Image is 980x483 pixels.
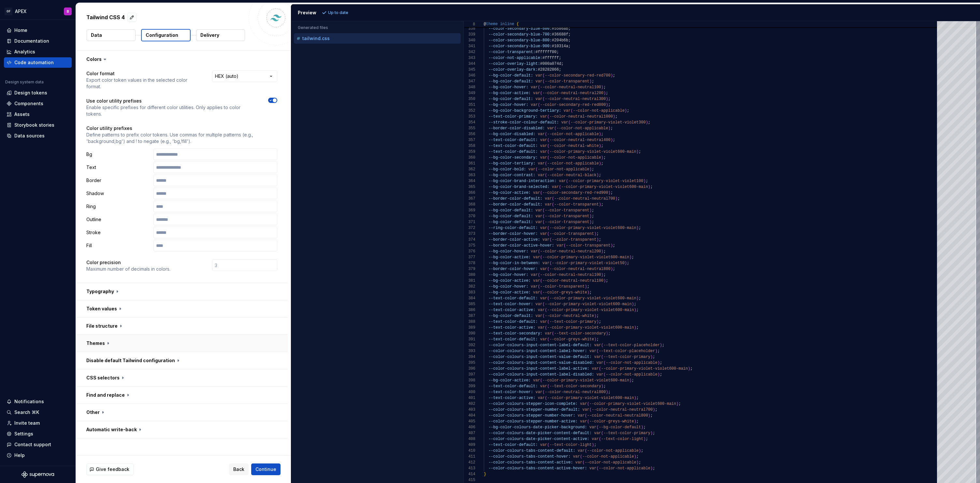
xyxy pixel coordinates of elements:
span: #204b6b [552,38,568,43]
span: @ [484,22,486,26]
span: ; [568,32,570,37]
span: var [540,226,547,230]
span: --bg-color-default: [488,79,533,84]
button: Continue [251,463,281,475]
span: --color-secondary-red-red800 [540,103,606,107]
span: ) [643,179,645,183]
a: Settings [4,429,72,439]
button: Data [87,29,136,41]
span: --color-neutral-neutral200 [542,91,603,95]
span: --color-secondary-blue-800: [488,38,552,43]
span: var [535,208,542,213]
span: --bg-color-default: [488,97,533,101]
button: Give feedback [86,463,134,475]
button: Configuration [141,29,191,41]
span: --color-not-applicable [538,167,589,172]
span: ; [639,149,641,154]
span: ) [615,196,617,201]
div: 363 [464,172,475,178]
div: 354 [464,120,475,125]
span: ( [554,126,556,131]
span: --color-not-applicable [556,126,608,131]
span: ; [610,126,612,131]
span: var [559,179,566,183]
div: 347 [464,78,475,84]
div: 349 [464,90,475,96]
div: 357 [464,137,475,143]
span: ( [547,232,549,236]
span: ; [613,138,615,142]
span: --color-transparent: [488,50,535,54]
a: Analytics [4,47,72,57]
span: 8 [464,21,475,27]
span: ; [601,161,603,166]
span: ) [648,185,650,189]
span: ; [639,226,641,230]
span: ( [542,97,545,101]
span: ( [542,214,545,219]
div: Contact support [14,441,51,448]
div: 344 [464,61,475,67]
span: ) [636,149,639,154]
span: { [516,22,519,26]
span: var [535,73,542,78]
p: Define patterns to prefix color tokens. Use commas for multiple patterns (e.g., 'background,bg') ... [86,132,277,145]
div: 362 [464,166,475,172]
span: ) [603,91,606,95]
div: Notifications [14,398,44,405]
span: --bg-color-default: [488,220,533,224]
a: Home [4,25,72,36]
div: 371 [464,219,475,225]
span: --color-transparent [545,79,589,84]
span: --color-transparent [554,202,599,207]
p: Enable specific prefixes for different color utilities. Only applies to color tokens. [86,104,256,117]
div: 351 [464,102,475,108]
span: --color-primary-violet-violet100 [568,179,643,183]
span: --bg-color-background-tertiary: [488,108,561,113]
button: Back [229,463,249,475]
span: --bg-color-tertiary: [488,161,535,166]
span: ; [603,85,606,90]
div: 346 [464,73,475,78]
span: ( [547,155,549,160]
span: ; [650,185,653,189]
span: ) [589,79,592,84]
span: var [533,91,540,95]
span: ; [610,191,612,195]
span: --bg-color-hover: [488,103,528,107]
span: ; [627,108,629,113]
p: Outline [86,216,151,223]
div: 368 [464,202,475,207]
span: ; [615,114,617,119]
div: 343 [464,55,475,61]
span: --color-primary-violet-violet600-main [549,226,636,230]
span: ; [608,103,610,107]
span: #5586ab [552,26,568,31]
span: --bg-color-default: [488,214,533,219]
span: var [545,196,552,201]
span: inline [500,22,514,26]
div: 340 [464,37,475,43]
span: --color-overlay-light: [488,62,540,66]
p: Ring [86,203,151,210]
span: ; [608,97,610,101]
a: Assets [4,109,72,120]
span: ) [598,144,601,148]
span: --color-neutral-neutral300 [545,97,606,101]
span: --border-color-disabled: [488,126,545,131]
div: Analytics [14,49,35,55]
div: 339 [464,32,475,37]
div: Search ⌘K [14,409,39,416]
div: Preview [298,9,316,16]
span: var [535,214,542,219]
span: var [540,144,547,148]
div: Home [14,27,27,34]
span: ; [592,220,594,224]
span: Back [233,466,244,473]
span: ; [559,56,561,60]
span: Continue [255,466,276,473]
span: ( [568,120,570,125]
div: 350 [464,96,475,102]
p: Color utility prefixes [86,125,277,132]
span: Give feedback [96,466,129,473]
